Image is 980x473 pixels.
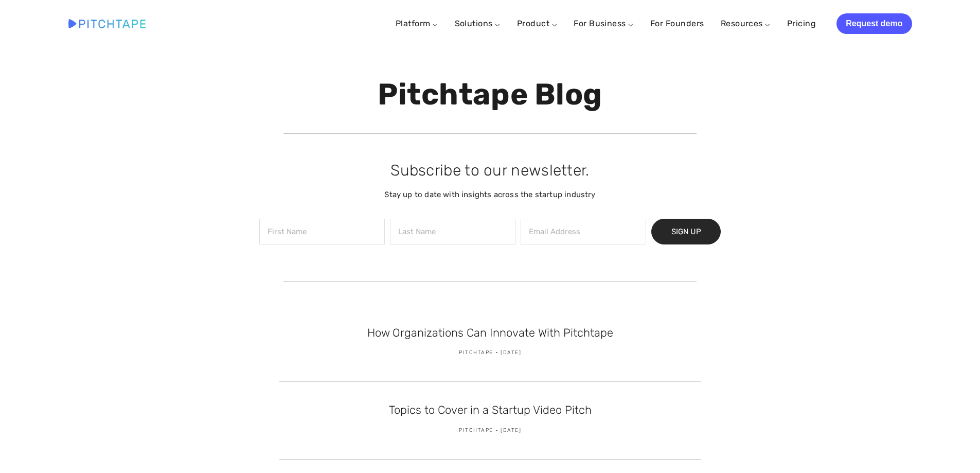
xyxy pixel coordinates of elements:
[68,403,912,418] a: Topics to Cover in a Startup Video Pitch
[836,13,912,34] a: Request demo
[671,227,701,236] span: Sign Up
[390,219,515,244] input: Last Name
[517,19,557,28] a: Product ⌵
[283,78,697,111] h1: Pitchtape Blog
[256,188,724,201] p: Stay up to date with insights across the startup industry
[459,423,493,438] a: Pitchtape
[650,14,704,33] a: For Founders
[521,219,646,244] input: Email Address
[455,19,501,28] a: Solutions ⌵
[651,219,721,244] button: Sign Up
[259,219,385,244] input: First Name
[787,14,816,33] a: Pricing
[459,345,493,360] a: Pitchtape
[256,161,724,180] h2: Subscribe to our newsletter.
[68,19,146,28] img: Pitchtape | Video Submission Management Software
[396,19,438,28] a: Platform ⌵
[574,19,634,28] a: For Business ⌵
[493,345,522,360] time: [DATE]
[493,423,522,438] time: [DATE]
[721,19,771,28] a: Resources ⌵
[68,326,912,341] a: How Organizations Can Innovate With Pitchtape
